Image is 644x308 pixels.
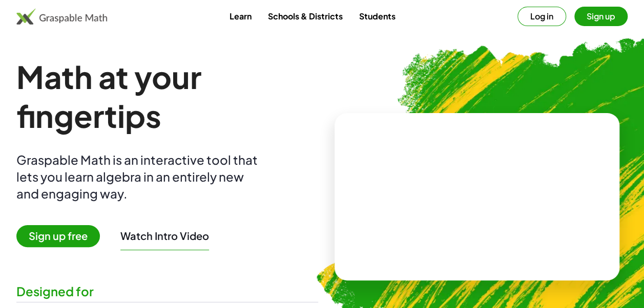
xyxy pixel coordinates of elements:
a: Students [350,7,403,26]
span: Sign up free [16,225,100,247]
button: Watch Intro Video [120,229,209,243]
button: Log in [517,7,566,26]
h1: Math at your fingertips [16,57,318,135]
a: Learn [221,7,259,26]
div: Designed for [16,283,318,300]
a: Schools & Districts [259,7,350,26]
video: What is this? This is dynamic math notation. Dynamic math notation plays a central role in how Gr... [400,159,554,235]
button: Sign up [574,7,628,26]
div: Graspable Math is an interactive tool that lets you learn algebra in an entirely new and engaging... [16,151,262,202]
